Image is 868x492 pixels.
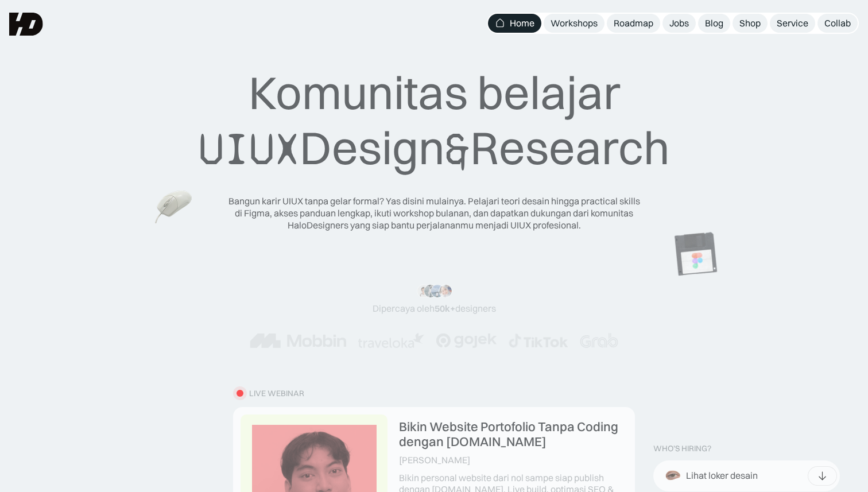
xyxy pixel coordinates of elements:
[698,14,730,33] a: Blog
[551,17,598,29] div: Workshops
[770,14,815,33] a: Service
[686,470,758,482] div: Lihat loker desain
[777,17,808,29] div: Service
[488,14,541,33] a: Home
[373,303,496,315] div: Dipercaya oleh designers
[817,14,858,33] a: Collab
[739,17,761,29] div: Shop
[662,14,696,33] a: Jobs
[199,65,670,177] div: Komunitas belajar Design Research
[249,389,304,398] div: LIVE WEBINAR
[227,195,641,231] div: Bangun karir UIUX tanpa gelar formal? Yas disini mulainya. Pelajari teori desain hingga practical...
[614,17,653,29] div: Roadmap
[544,14,604,33] a: Workshops
[705,17,723,29] div: Blog
[733,14,768,33] a: Shop
[199,122,300,177] span: UIUX
[607,14,660,33] a: Roadmap
[653,444,711,454] div: WHO’S HIRING?
[669,17,689,29] div: Jobs
[445,122,470,177] span: &
[824,17,851,29] div: Collab
[435,303,455,314] span: 50k+
[510,17,534,29] div: Home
